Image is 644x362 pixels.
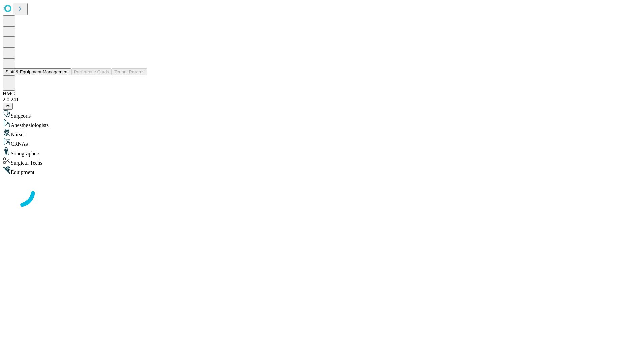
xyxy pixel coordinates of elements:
[3,138,641,147] div: CRNAs
[112,68,147,75] button: Tenant Params
[3,128,641,138] div: Nurses
[3,68,71,75] button: Staff & Equipment Management
[3,110,641,119] div: Surgeons
[3,90,641,97] div: HMC
[3,103,13,110] button: @
[3,97,641,103] div: 2.0.241
[71,68,112,75] button: Preference Cards
[3,166,641,175] div: Equipment
[3,119,641,128] div: Anesthesiologists
[3,157,641,166] div: Surgical Techs
[5,104,10,109] span: @
[3,147,641,157] div: Sonographers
